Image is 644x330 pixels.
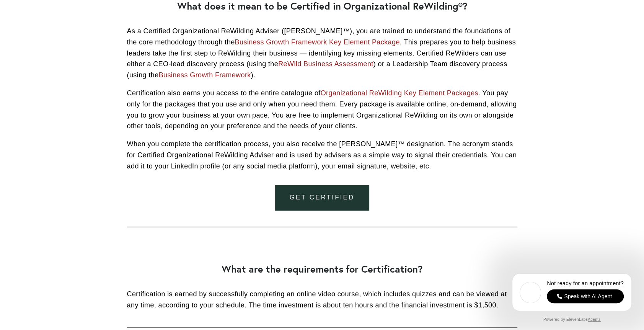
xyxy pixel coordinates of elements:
[127,26,517,81] p: As a Certified Organizational ReWilding Adviser ([PERSON_NAME]™), you are trained to understand t...
[321,89,478,97] a: Organizational ReWilding Key Element Packages
[275,185,369,211] a: Get Certified
[222,263,422,275] strong: What are the requirements for Certification?
[127,139,517,172] p: When you complete the certification process, you also receive the [PERSON_NAME]™ designation. The...
[127,88,517,132] p: Certification also earns you access to the entire catalogue of . You pay only for the packages th...
[127,289,517,311] p: Certification is earned by successfully completing an online video course, which includes quizzes...
[159,71,251,79] a: Business Growth Framework
[278,60,373,68] a: ReWild Business Assessment
[235,38,399,46] a: Business Growth Framework Key Element Package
